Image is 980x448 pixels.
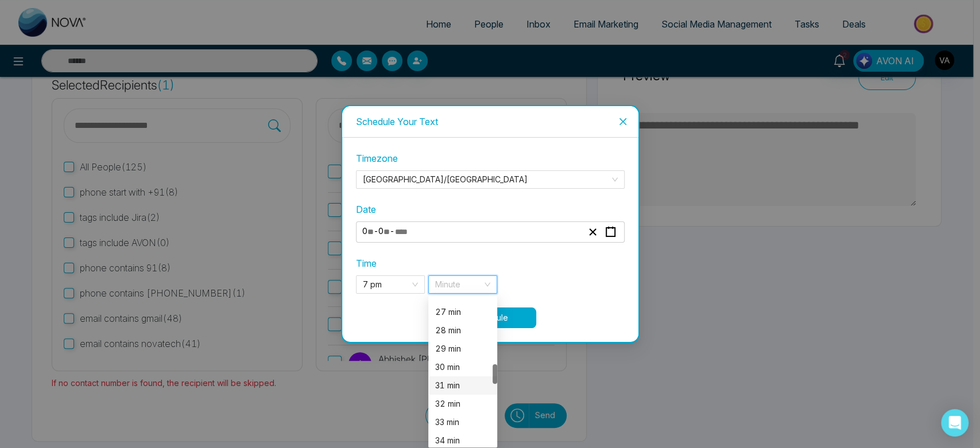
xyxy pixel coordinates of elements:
[428,303,497,321] div: 27 min
[435,416,490,428] div: 33 min
[435,361,490,373] div: 30 min
[435,398,490,410] div: 32 min
[428,395,497,413] div: 32 min
[607,106,638,137] button: Close
[435,342,490,355] div: 29 min
[941,409,969,437] div: Open Intercom Messenger
[428,376,497,395] div: 31 min
[435,434,490,447] div: 34 min
[356,115,625,128] div: Schedule Your Text
[428,358,497,376] div: 30 min
[374,224,378,238] span: -
[435,379,490,392] div: 31 min
[362,225,367,237] span: 0
[435,306,490,318] div: 27 min
[356,202,625,217] label: Date
[618,117,627,126] span: close
[435,324,490,337] div: 28 min
[356,151,625,166] label: Timezone
[428,340,497,358] div: 29 min
[363,171,618,188] span: Asia/Kolkata
[428,413,497,431] div: 33 min
[378,225,384,237] span: 0
[390,224,394,238] span: -
[428,321,497,340] div: 28 min
[356,256,377,271] label: Time
[363,276,418,293] span: 7 pm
